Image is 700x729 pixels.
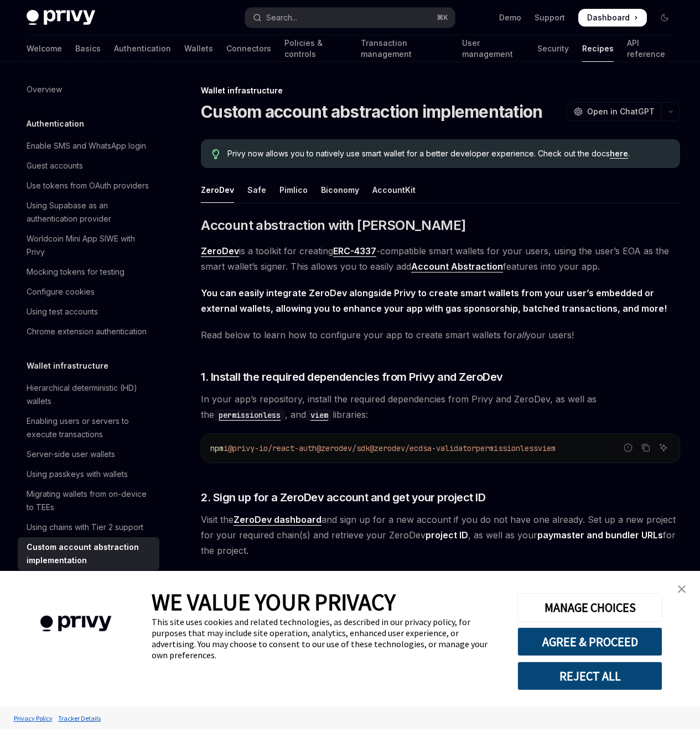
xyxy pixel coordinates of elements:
a: Authentication [114,35,171,62]
button: Open in ChatGPT [567,102,661,121]
a: permissionless [214,409,285,420]
span: npm [210,443,224,453]
div: Mocking tokens for testing [27,265,125,279]
code: permissionless [214,409,285,421]
div: AccountKit [372,177,416,203]
a: Overview [18,80,159,99]
strong: You can easily integrate ZeroDev alongside Privy to create smart wallets from your user’s embedde... [201,287,667,314]
div: Guest accounts [27,159,83,172]
a: Use tokens from OAuth providers [18,176,159,196]
a: Transaction management [361,35,448,62]
span: Visit the and sign up for a new account if you do not have one already. Set up a new project for ... [201,512,680,558]
a: Custom account abstraction implementation [18,537,159,570]
div: Wallet infrastructure [201,85,680,96]
div: Custom account abstraction implementation [27,541,153,567]
div: Using Supabase as an authentication provider [27,199,153,225]
a: Mocking tokens for testing [18,262,159,282]
h1: Custom account abstraction implementation [201,102,542,122]
a: Server-side user wallets [18,444,159,464]
span: is a toolkit for creating -compatible smart wallets for your users, using the user’s EOA as the s... [201,243,680,274]
a: close banner [671,578,693,600]
a: Wallets [184,35,213,62]
a: Welcome [27,35,62,62]
a: Demo [499,12,521,23]
img: dark logo [27,10,95,25]
div: Safe [247,177,266,203]
img: company logo [17,600,135,648]
a: here [610,149,628,159]
a: Privacy Policy [11,709,55,728]
div: Pimlico [279,177,308,203]
button: AGREE & PROCEED [517,627,662,656]
a: Recipes [582,35,614,62]
a: User management [462,35,525,62]
a: Connectors [226,35,271,62]
div: Using test accounts [27,305,98,318]
div: Configure cookies [27,285,95,298]
span: Read below to learn how to configure your app to create smart wallets for your users! [201,327,680,343]
a: Migrating wallets from on-device to TEEs [18,484,159,517]
span: @zerodev/sdk [317,443,370,453]
span: Dashboard [587,12,630,23]
a: Basics [75,35,101,62]
a: Using chains with Tier 2 support [18,517,159,537]
button: Open search [245,8,455,28]
button: Ask AI [656,440,671,455]
span: permissionless [476,443,538,453]
a: Guest accounts [18,156,159,176]
a: ZeroDev [201,245,239,257]
span: Account abstraction with [PERSON_NAME] [201,217,465,234]
span: 1. Install the required dependencies from Privy and ZeroDev [201,369,503,385]
div: Enabling users or servers to execute transactions [27,415,153,441]
strong: project ID [426,529,468,541]
span: @privy-io/react-auth [228,443,317,453]
a: Configure cookies [18,282,159,302]
a: API reference [627,35,673,62]
span: @zerodev/ecdsa-validator [370,443,476,453]
a: Hierarchical deterministic (HD) wallets [18,378,159,411]
button: REJECT ALL [517,662,662,690]
div: Biconomy [321,177,359,203]
div: Hierarchical deterministic (HD) wallets [27,381,153,408]
a: Storing smart account addresses [18,570,159,590]
strong: paymaster and bundler URLs [537,529,663,541]
a: Security [537,35,569,62]
svg: Tip [212,149,220,159]
button: Copy the contents from the code block [639,440,653,455]
code: viem [306,409,333,421]
h5: Authentication [27,117,84,130]
div: ZeroDev [201,177,234,203]
a: Tracker Details [55,709,103,728]
div: Using passkeys with wallets [27,468,128,481]
div: Enable SMS and WhatsApp login [27,139,146,153]
a: viem [306,409,333,420]
div: Migrating wallets from on-device to TEEs [27,487,153,514]
button: MANAGE CHOICES [517,593,662,622]
a: Using Supabase as an authentication provider [18,196,159,229]
span: In your app’s repository, install the required dependencies from Privy and ZeroDev, as well as th... [201,391,680,422]
div: Search... [266,11,297,24]
a: Using passkeys with wallets [18,464,159,484]
div: Chrome extension authentication [27,325,147,338]
a: Worldcoin Mini App SIWE with Privy [18,229,159,262]
button: Report incorrect code [621,440,635,455]
span: Within this Dashboard, you can also configure ! [201,569,680,585]
a: Enabling users or servers to execute transactions [18,411,159,444]
div: Worldcoin Mini App SIWE with Privy [27,232,153,259]
div: Use tokens from OAuth providers [27,179,149,192]
div: Overview [27,83,62,96]
div: Using chains with Tier 2 support [27,521,143,534]
div: This site uses cookies and related technologies, as described in our privacy policy, for purposes... [152,616,501,660]
span: WE VALUE YOUR PRIVACY [152,588,396,616]
div: Server-side user wallets [27,448,115,461]
a: Policies & controls [284,35,348,62]
span: 2. Sign up for a ZeroDev account and get your project ID [201,490,485,505]
a: Support [535,12,565,23]
a: Using test accounts [18,302,159,322]
a: ZeroDev dashboard [234,514,322,526]
h5: Wallet infrastructure [27,359,108,373]
em: all [516,329,526,340]
span: Privy now allows you to natively use smart wallet for a better developer experience. Check out th... [227,148,669,159]
a: Dashboard [578,9,647,27]
a: ERC-4337 [333,245,376,257]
